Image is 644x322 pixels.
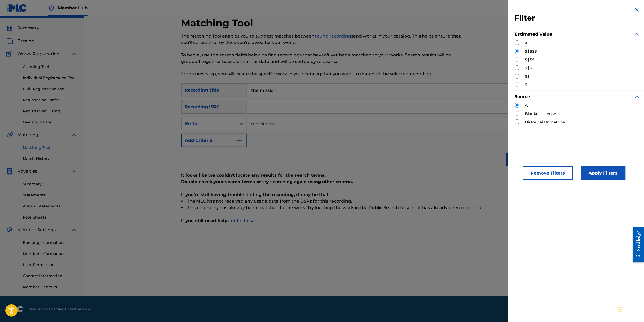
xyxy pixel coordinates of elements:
[23,119,77,125] a: Overclaims Tool
[634,93,640,100] img: expand
[6,4,27,12] img: MLC Logo
[23,203,77,209] a: Annual Statements
[17,51,59,57] span: Works Registration
[525,111,556,117] label: Blanket License
[525,82,528,88] label: $
[629,223,644,266] iframe: Resource Center
[181,33,463,46] p: The Matching Tool enables you to suggest matches between and works in your catalog. This helps en...
[17,227,56,233] span: Member Settings
[71,132,77,138] img: expand
[23,145,77,150] a: Matching Tool
[6,132,13,138] img: Matching
[23,284,77,290] a: Member Benefits
[71,227,77,233] img: expand
[17,132,38,138] span: Matching
[6,227,13,233] img: Member Settings
[619,301,622,318] div: Trascina
[525,57,535,63] label: $$$$
[23,64,77,70] a: Claiming Tool
[71,51,77,57] img: expand
[229,218,252,223] a: contact us
[617,296,644,322] div: Widget chat
[6,38,13,44] img: Catalog
[6,306,23,313] img: logo
[525,103,530,108] label: All
[71,168,77,175] img: expand
[17,168,37,175] span: Royalties
[525,49,537,54] label: $$$$$
[236,137,242,144] img: 9d2ae6d4665cec9f34b9.svg
[48,5,55,11] img: Top Rightsholder
[181,71,463,77] p: In the next step, you will locate the specific work in your catalog that you want to match to the...
[181,83,547,169] form: Search Form
[525,40,530,46] label: All
[181,172,547,179] p: It looks like we couldn't locate any results for the search terms.
[181,52,463,65] p: To begin, use the search fields below to find recordings that haven't yet been matched to your wo...
[23,262,77,268] a: User Permissions
[23,240,77,246] a: Banking Information
[634,6,640,13] img: close
[23,192,77,198] a: Statements
[525,65,532,71] label: $$$
[6,51,14,57] img: Works Registration
[181,17,256,29] h2: Matching Tool
[515,94,530,99] strong: Source
[23,214,77,220] a: Rate Sheets
[23,156,77,162] a: Match History
[6,25,39,31] a: SummarySummary
[23,75,77,81] a: Individual Registration Tool
[30,307,92,312] span: Mechanical Licensing Collective © 2025
[181,179,547,185] p: Double-check your search terms or try searching again using other criteria.
[181,198,547,204] li: The MLC has not received any usage data from the DSPs for this recording.
[23,86,77,92] a: Bulk Registration Tool
[23,273,77,279] a: Contact Information
[23,251,77,257] a: Member Information
[58,5,88,11] span: Member Hub
[17,38,34,44] span: Catalog
[617,296,644,322] iframe: Chat Widget
[315,33,353,39] a: sound recordings
[17,25,39,31] span: Summary
[23,108,77,114] a: Registration History
[525,119,568,125] label: Historical Unmatched
[581,166,626,180] button: Apply Filters
[185,120,233,127] div: Writer
[506,153,547,166] button: Search
[6,38,34,44] a: CatalogCatalog
[525,74,530,79] label: $$
[23,97,77,103] a: Registration Drafts
[515,13,640,23] h3: Filter
[634,31,640,38] img: expand
[6,25,13,31] img: Summary
[181,217,547,224] p: If you still need help, .
[515,32,552,37] strong: Estimated Value
[181,204,547,211] li: This recording has already been matched to the work. Try locating the work in the Public Search t...
[181,134,247,147] button: Add Criteria
[523,166,573,180] button: Remove Filters
[6,168,13,175] img: Royalties
[181,192,547,198] p: If you're still having trouble finding the recording, it may be that:
[23,181,77,187] a: Summary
